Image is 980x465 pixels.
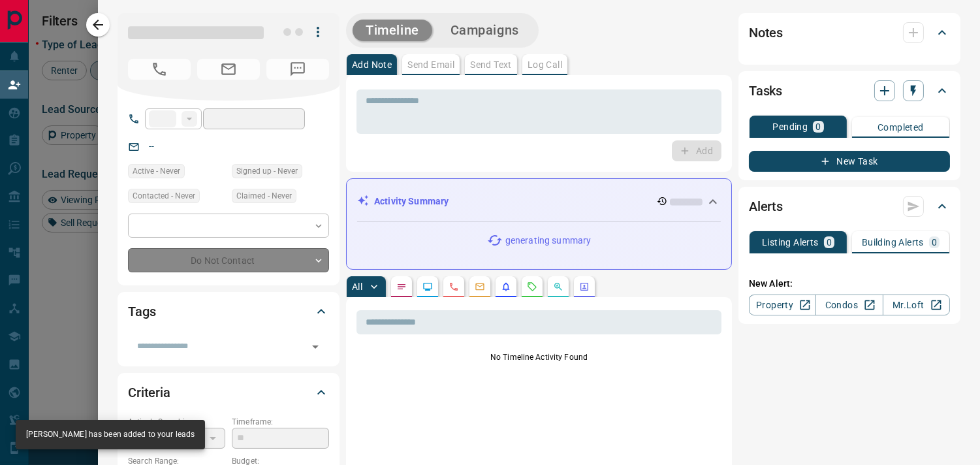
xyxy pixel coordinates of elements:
span: Active - Never [133,165,180,178]
div: Criteria [128,377,329,408]
h2: Tags [128,301,155,322]
h2: Notes [749,22,783,43]
a: Property [749,295,816,315]
div: Tags [128,296,329,327]
a: Condos [815,295,883,315]
span: Contacted - Never [133,189,195,202]
button: Open [306,338,324,356]
button: New Task [749,151,950,172]
h2: Tasks [749,80,782,101]
div: Activity Summary [357,189,721,214]
button: Campaigns [437,20,532,41]
span: Signed up - Never [236,165,298,178]
p: Actively Searching: [128,416,225,428]
a: -- [149,141,154,152]
p: No Timeline Activity Found [356,351,721,363]
svg: Lead Browsing Activity [422,281,433,292]
svg: Opportunities [553,281,563,292]
a: Mr.Loft [883,295,950,315]
div: [PERSON_NAME] has been added to your leads [26,424,195,445]
p: New Alert: [749,277,950,291]
span: No Number [128,59,191,80]
p: Listing Alerts [762,238,819,247]
div: Do Not Contact [128,248,329,272]
div: Notes [749,17,950,48]
span: Claimed - Never [236,189,292,202]
p: All [352,282,362,291]
div: Tasks [749,75,950,106]
svg: Calls [449,281,459,292]
p: Pending [772,122,808,131]
span: No Email [197,59,260,80]
svg: Notes [396,281,407,292]
p: Completed [877,123,924,132]
svg: Emails [475,281,485,292]
button: Timeline [353,20,432,41]
h2: Alerts [749,196,783,217]
p: generating summary [505,234,591,248]
p: Building Alerts [862,238,924,247]
p: 0 [827,238,832,247]
svg: Listing Alerts [501,281,511,292]
p: Add Note [352,60,392,69]
span: No Number [266,59,329,80]
svg: Agent Actions [579,281,590,292]
p: 0 [932,238,937,247]
p: Timeframe: [232,416,329,428]
p: 0 [815,122,821,131]
p: Activity Summary [374,195,449,208]
div: Alerts [749,191,950,222]
h2: Criteria [128,382,170,403]
svg: Requests [527,281,537,292]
